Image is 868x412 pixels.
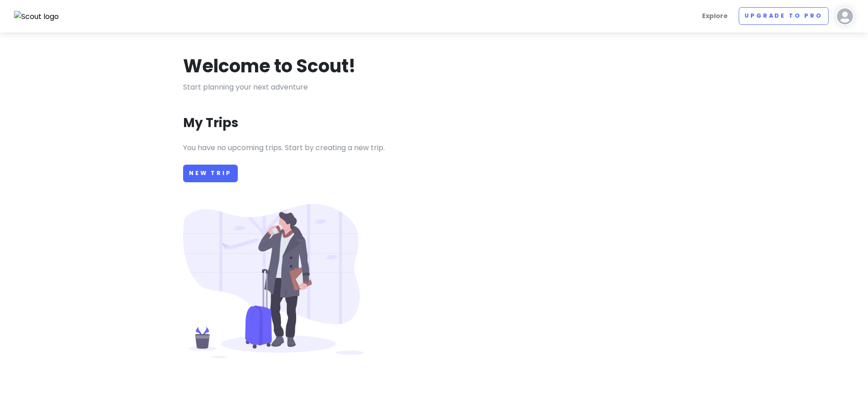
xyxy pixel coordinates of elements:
[183,204,364,358] img: Person with luggage at airport
[836,7,854,25] img: User profile
[183,54,356,78] h1: Welcome to Scout!
[183,115,238,131] h3: My Trips
[183,81,685,93] p: Start planning your next adventure
[183,142,685,154] p: You have no upcoming trips. Start by creating a new trip.
[739,7,829,25] a: Upgrade to Pro
[14,11,59,23] img: Scout logo
[698,7,731,25] a: Explore
[183,165,238,182] a: New Trip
